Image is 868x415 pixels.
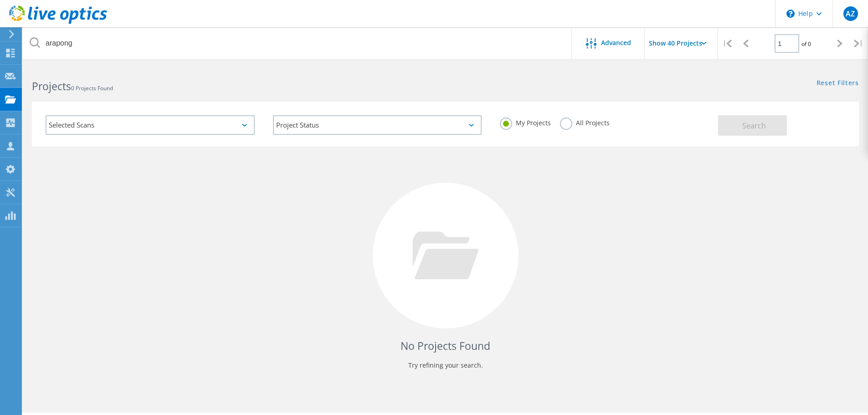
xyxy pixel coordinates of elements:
label: My Projects [500,118,551,126]
a: Reset Filters [817,80,859,87]
label: All Projects [560,118,610,126]
a: Live Optics Dashboard [9,19,107,26]
span: 0 Projects Found [71,84,113,92]
span: Search [742,121,766,131]
button: Search [718,115,787,136]
span: of 0 [801,40,811,48]
p: Try refining your search. [41,358,850,373]
svg: \n [786,10,795,18]
input: Search projects by name, owner, ID, company, etc [23,27,572,59]
div: Selected Scans [46,115,255,135]
div: | [849,27,868,60]
h4: No Projects Found [41,338,850,354]
div: Project Status [273,115,482,135]
span: AZ [846,10,855,17]
div: | [718,27,736,60]
b: Projects [32,79,71,93]
span: Advanced [601,40,631,46]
